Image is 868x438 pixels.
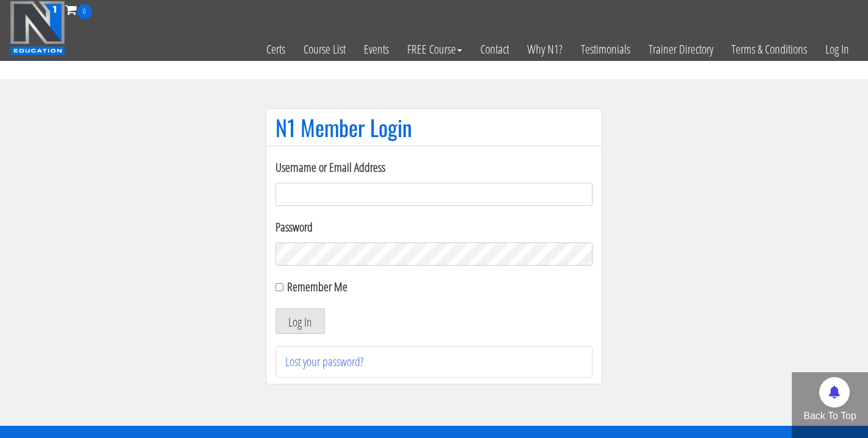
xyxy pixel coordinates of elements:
h1: N1 Member Login [276,115,592,140]
a: 0 [65,1,92,18]
a: Terms & Conditions [722,19,816,79]
a: Events [355,19,398,79]
a: Certs [257,19,294,79]
a: Why N1? [518,19,572,79]
a: Contact [471,19,518,79]
a: Lost your password? [285,353,364,370]
img: n1-education [10,1,65,55]
a: Testimonials [572,19,639,79]
label: Remember Me [287,278,347,295]
label: Username or Email Address [276,158,592,177]
span: 0 [77,4,92,19]
p: Back To Top [792,409,868,423]
a: Course List [294,19,355,79]
button: Log In [276,308,325,334]
a: Log In [816,19,858,79]
label: Password [276,218,592,236]
a: FREE Course [398,19,471,79]
a: Trainer Directory [639,19,722,79]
